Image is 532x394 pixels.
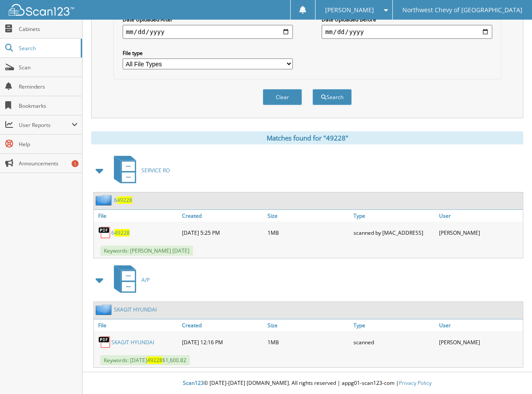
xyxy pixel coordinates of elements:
div: [PERSON_NAME] [437,333,523,351]
span: Search [19,45,76,52]
span: Cabinets [19,25,78,33]
span: Reminders [19,83,78,90]
span: A/P [141,276,150,284]
iframe: Chat Widget [488,352,532,394]
input: start [123,25,293,39]
a: SKAGIT HYUNDAI [114,306,157,313]
span: [PERSON_NAME] [325,7,374,13]
span: Bookmarks [19,102,78,110]
div: Matches found for "49228" [91,131,523,144]
span: Announcements [19,160,78,167]
span: Scan123 [183,379,204,387]
div: © [DATE]-[DATE] [DOMAIN_NAME]. All rights reserved | appg01-scan123-com | [82,373,532,394]
button: Clear [263,89,302,105]
a: Type [351,210,437,222]
div: scanned [351,333,437,351]
div: 1MB [265,224,351,241]
span: Northwest Chevy of [GEOGRAPHIC_DATA] [402,7,522,13]
span: 49228 [114,229,130,236]
a: User [437,210,523,222]
span: Help [19,140,78,148]
a: Type [351,319,437,331]
img: PDF.png [98,226,111,239]
a: Size [265,210,351,222]
a: File [94,210,180,222]
a: 649228 [114,196,132,204]
a: SKAGIT HYUNDAI [111,339,154,346]
div: [DATE] 5:25 PM [180,224,266,241]
span: 49228 [147,356,162,364]
img: PDF.png [98,336,111,349]
img: folder2.png [96,304,114,315]
a: 649228 [111,229,130,236]
span: SERVICE RO [141,167,170,174]
div: 1MB [265,333,351,351]
span: Keywords: [DATE] $1,600.82 [100,355,190,365]
a: File [94,319,180,331]
a: Created [180,210,266,222]
img: folder2.png [96,195,114,206]
input: end [322,25,492,39]
img: scan123-logo-white.svg [9,4,74,16]
span: User Reports [19,121,72,129]
span: Scan [19,64,78,71]
div: 1 [72,160,79,167]
div: [PERSON_NAME] [437,224,523,241]
span: 49228 [117,196,132,204]
a: Created [180,319,266,331]
a: Privacy Policy [399,379,432,387]
a: A/P [109,263,150,297]
div: [DATE] 12:16 PM [180,333,266,351]
label: File type [123,49,293,57]
div: scanned by [MAC_ADDRESS] [351,224,437,241]
a: SERVICE RO [109,153,170,188]
button: Search [312,89,352,105]
span: Keywords: [PERSON_NAME] [DATE] [100,246,193,256]
a: User [437,319,523,331]
a: Size [265,319,351,331]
